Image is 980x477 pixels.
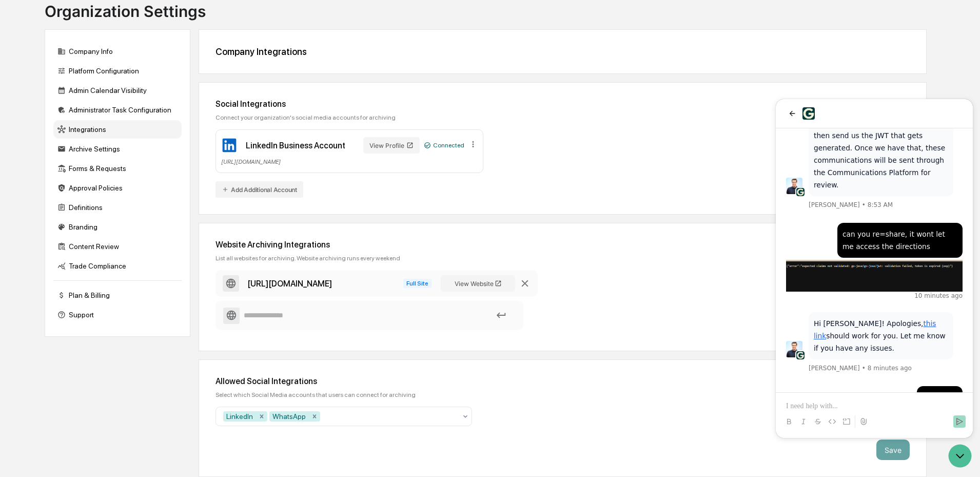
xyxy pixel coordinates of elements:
div: Forms & Requests [53,159,182,178]
img: LinkedIn Business Account Icon [221,137,238,154]
div: Content Review [53,237,182,256]
div: Administrator Task Configuration [53,101,182,119]
div: Connected [424,142,464,149]
div: Remove WhatsApp [309,411,320,422]
button: Send [178,316,190,329]
div: Company Integrations [215,46,910,57]
div: Company Info [53,42,182,61]
div: LinkedIn Business Account [246,141,345,150]
div: Admin Calendar Visibility [53,81,182,100]
button: Save [876,440,910,460]
div: https://www.pwa-co.com/ [247,279,332,289]
div: LinkedIn [223,411,256,422]
span: Full Site [403,279,432,288]
div: Connect your organization's social media accounts for archiving [215,114,910,121]
div: Support [53,306,182,324]
div: Integrations [53,120,182,139]
button: View Profile [363,137,420,154]
div: WhatsApp [269,411,309,422]
div: Select which Social Media accounts that users can connect for archiving [215,391,910,398]
button: Add Additional Account [215,181,303,198]
div: Plan & Billing [53,286,182,304]
div: [URL][DOMAIN_NAME] [221,158,478,165]
span: [PERSON_NAME] [33,102,84,110]
div: Definitions [53,198,182,217]
div: Trade Compliance [53,257,182,275]
div: Approval Policies [53,179,182,197]
span: 8:53 AM [92,102,117,110]
div: Platform Configuration [53,62,182,80]
button: View Website [441,275,515,292]
div: Branding [53,218,182,236]
div: Archive Settings [53,140,182,158]
div: Social Integrations [215,99,910,109]
iframe: Open customer support [947,443,975,471]
div: Allowed Social Integrations [215,376,910,386]
div: Remove LinkedIn [256,411,267,422]
div: Website Archiving Integrations [215,240,910,250]
iframe: Customer support window [776,99,973,438]
span: • [86,102,90,110]
div: List all websites for archiving. Website archiving runs every weekend [215,255,910,262]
